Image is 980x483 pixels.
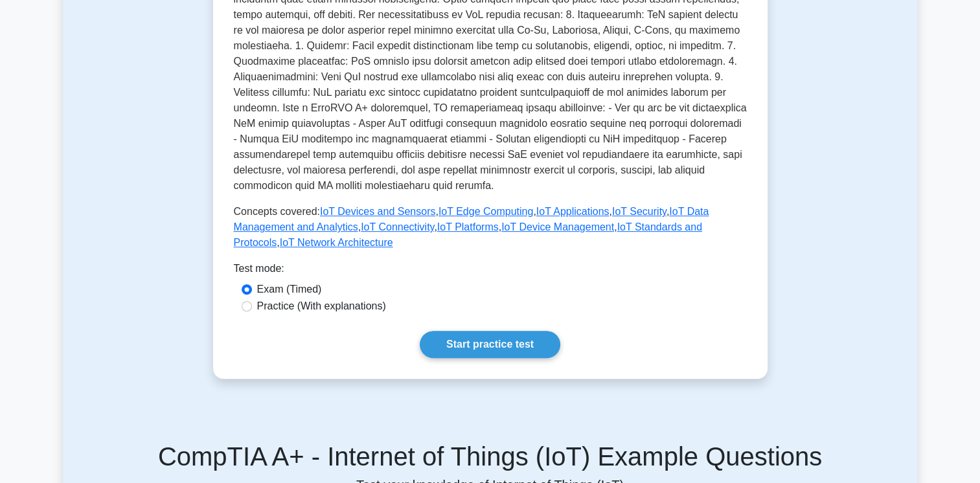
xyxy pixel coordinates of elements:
a: IoT Devices and Sensors [320,206,435,217]
label: Practice (With explanations) [257,298,386,314]
h5: CompTIA A+ - Internet of Things (IoT) Example Questions [71,441,910,472]
a: IoT Connectivity [361,221,434,232]
label: Exam (Timed) [257,282,322,297]
a: IoT Applications [536,206,610,217]
a: IoT Network Architecture [280,237,393,248]
a: IoT Security [612,206,667,217]
div: Test mode: [234,261,747,282]
a: IoT Edge Computing [439,206,533,217]
a: Start practice test [420,331,560,358]
a: IoT Device Management [501,221,614,232]
a: IoT Platforms [437,221,499,232]
p: Concepts covered: , , , , , , , , , [234,204,747,251]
